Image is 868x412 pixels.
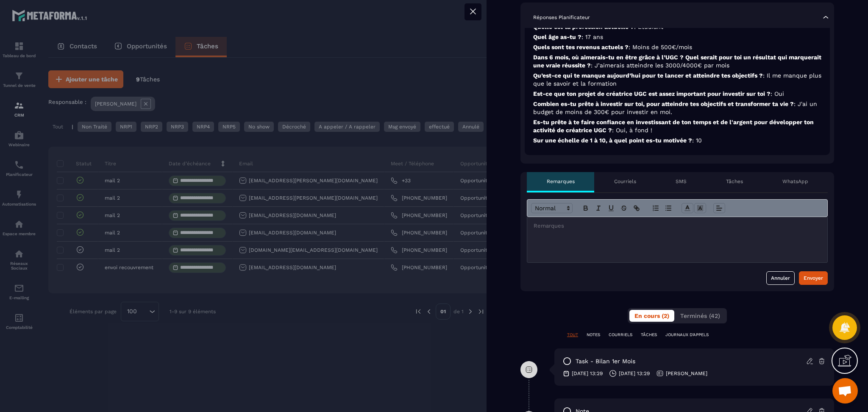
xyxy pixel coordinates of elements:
span: : 10 [692,137,702,144]
p: JOURNAUX D'APPELS [665,332,709,338]
p: NOTES [587,332,600,338]
button: Terminés (42) [675,310,725,322]
p: Qu’est-ce qui te manque aujourd’hui pour te lancer et atteindre tes objectifs ? [533,72,821,88]
p: Quels sont tes revenus actuels ? [533,43,821,51]
p: Remarques [547,178,575,185]
span: En cours (2) [634,312,669,319]
p: Réponses Planificateur [533,14,590,21]
p: [PERSON_NAME] [666,370,707,377]
p: COURRIELS [609,332,632,338]
p: [DATE] 13:29 [619,370,650,377]
span: : J’aimerais atteindre les 3000/4000€ par mois [591,62,729,69]
span: : 17 ans [581,33,603,40]
p: task - Bilan 1er mois [576,357,635,365]
span: : Oui [771,90,784,97]
p: SMS [676,178,687,185]
p: Quel âge as-tu ? [533,33,821,41]
a: Ouvrir le chat [832,378,858,404]
p: Courriels [614,178,636,185]
p: Sur une échelle de 1 à 10, à quel point es-tu motivée ? [533,136,821,145]
p: Dans 6 mois, où aimerais-tu en être grâce à l’UGC ? Quel serait pour toi un résultat qui marquera... [533,53,821,70]
button: Envoyer [799,271,828,285]
p: Est-ce que ton projet de créatrice UGC est assez important pour investir sur toi ? [533,90,821,98]
p: Tâches [726,178,743,185]
p: Es-tu prête à te faire confiance en investissant de ton temps et de l'argent pour développer ton ... [533,118,821,134]
span: : Moins de 500€/mois [629,44,692,50]
button: Annuler [766,271,795,285]
p: TOUT [567,332,578,338]
p: [DATE] 13:29 [572,370,603,377]
p: WhatsApp [782,178,808,185]
div: Envoyer [804,274,823,282]
p: TÂCHES [641,332,657,338]
span: Terminés (42) [680,312,720,319]
span: : Oui, à fond ! [612,127,652,134]
p: Combien es-tu prête à investir sur toi, pour atteindre tes objectifs et transformer ta vie ? [533,100,821,116]
button: En cours (2) [629,310,674,322]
